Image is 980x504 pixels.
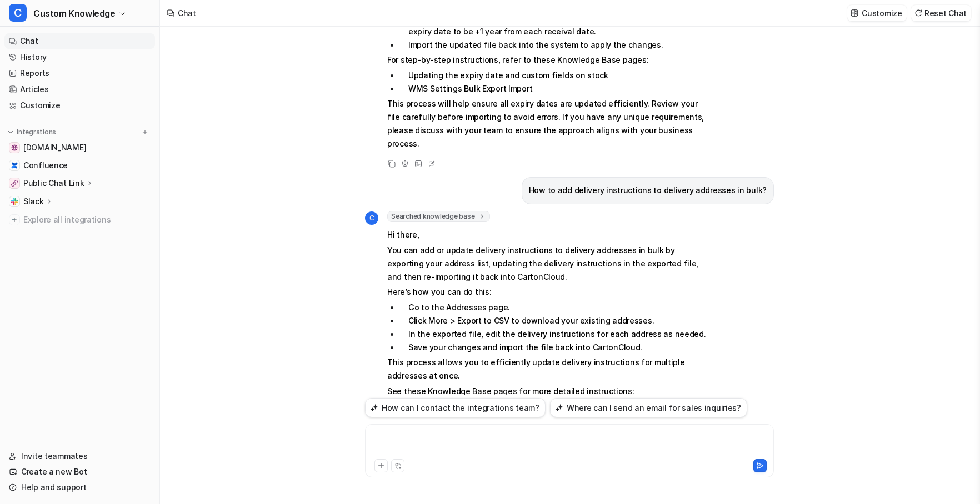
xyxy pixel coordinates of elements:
[399,341,712,354] li: Save your changes and import the file back into CartonCloud.
[387,228,712,241] p: Hi there,
[9,4,27,22] span: C
[550,398,747,417] button: Where can I send an email for sales inquiries?
[9,214,20,225] img: explore all integrations
[529,184,767,197] p: How to add delivery instructions to delivery addresses in bulk?
[11,198,18,205] img: Slack
[7,128,14,136] img: expand menu
[847,5,906,21] button: Customize
[387,285,712,299] p: Here’s how you can do this:
[365,211,378,225] span: C
[4,33,155,49] a: Chat
[4,212,155,228] a: Explore all integrations
[23,211,151,229] span: Explore all integrations
[23,196,44,207] p: Slack
[4,127,59,138] button: Integrations
[399,301,712,314] li: Go to the Addresses page.
[11,162,18,169] img: Confluence
[4,82,155,97] a: Articles
[851,9,858,17] img: customize
[4,448,155,464] a: Invite teammates
[11,144,18,151] img: help.cartoncloud.com
[141,128,149,136] img: menu_add.svg
[399,69,712,82] li: Updating the expiry date and custom fields on stock
[4,480,155,495] a: Help and support
[4,65,155,81] a: Reports
[862,7,902,19] p: Customize
[399,314,712,327] li: Click More > Export to CSV to download your existing addresses.
[387,244,712,284] p: You can add or update delivery instructions to delivery addresses in bulk by exporting your addre...
[4,158,155,173] a: ConfluenceConfluence
[399,327,712,341] li: In the exported file, edit the delivery instructions for each address as needed.
[365,398,546,417] button: How can I contact the integrations team?
[914,9,922,17] img: reset
[387,97,712,150] p: This process will help ensure all expiry dates are updated efficiently. Review your file carefull...
[387,211,490,222] span: Searched knowledge base
[387,53,712,67] p: For step-by-step instructions, refer to these Knowledge Base pages:
[23,142,86,153] span: [DOMAIN_NAME]
[4,140,155,155] a: help.cartoncloud.com[DOMAIN_NAME]
[11,180,18,187] img: Public Chat Link
[4,49,155,65] a: History
[911,5,971,21] button: Reset Chat
[387,356,712,382] p: This process allows you to efficiently update delivery instructions for multiple addresses at once.
[4,98,155,113] a: Customize
[23,160,68,171] span: Confluence
[23,178,84,189] p: Public Chat Link
[178,7,196,19] div: Chat
[399,38,712,52] li: Import the updated file back into the system to apply the changes.
[387,385,712,398] p: See these Knowledge Base pages for more detailed instructions:
[17,128,56,137] p: Integrations
[4,464,155,480] a: Create a new Bot
[33,6,116,21] span: Custom Knowledge
[399,82,712,95] li: WMS Settings Bulk Export Import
